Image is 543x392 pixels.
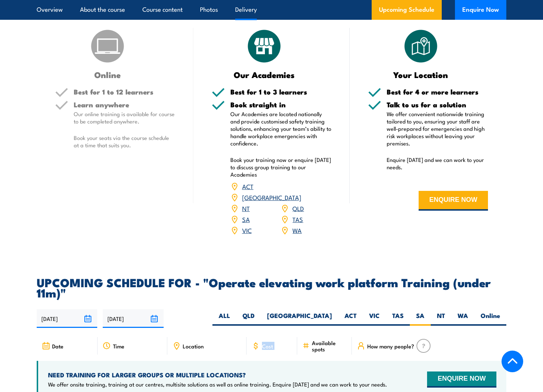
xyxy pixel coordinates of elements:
[230,156,332,178] p: Book your training now or enquire [DATE] to discuss group training to our Academies
[74,88,175,95] h5: Best for 1 to 12 learners
[236,311,261,326] label: QLD
[338,311,363,326] label: ACT
[230,88,332,95] h5: Best for 1 to 3 learners
[103,309,163,328] input: To date
[387,110,488,147] p: We offer convenient nationwide training tailored to you, ensuring your staff are well-prepared fo...
[52,343,63,349] span: Date
[262,343,273,349] span: Cost
[48,381,387,388] p: We offer onsite training, training at our centres, multisite solutions as well as online training...
[242,215,250,223] a: SA
[387,156,488,171] p: Enquire [DATE] and we can work to your needs.
[427,371,496,388] button: ENQUIRE NOW
[242,182,254,191] a: ACT
[386,311,410,326] label: TAS
[55,70,160,79] h3: Online
[37,309,97,328] input: From date
[183,343,204,349] span: Location
[410,311,431,326] label: SA
[261,311,338,326] label: [GEOGRAPHIC_DATA]
[363,311,386,326] label: VIC
[113,343,124,349] span: Time
[292,226,302,234] a: WA
[74,110,175,125] p: Our online training is available for course to be completed anywhere.
[419,191,488,211] button: ENQUIRE NOW
[474,311,506,326] label: Online
[74,134,175,149] p: Book your seats via the course schedule at a time that suits you.
[292,215,303,223] a: TAS
[48,371,387,379] h4: NEED TRAINING FOR LARGER GROUPS OR MULTIPLE LOCATIONS?
[451,311,474,326] label: WA
[242,193,301,201] a: [GEOGRAPHIC_DATA]
[212,311,236,326] label: ALL
[312,340,347,352] span: Available spots
[230,101,332,108] h5: Book straight in
[387,88,488,95] h5: Best for 4 or more learners
[431,311,451,326] label: NT
[230,110,332,147] p: Our Academies are located nationally and provide customised safety training solutions, enhancing ...
[37,277,506,297] h2: UPCOMING SCHEDULE FOR - "Operate elevating work platform Training (under 11m)"
[387,101,488,108] h5: Talk to us for a solution
[242,226,252,234] a: VIC
[242,204,250,212] a: NT
[368,70,473,79] h3: Your Location
[292,204,304,212] a: QLD
[212,70,317,79] h3: Our Academies
[367,343,414,349] span: How many people?
[74,101,175,108] h5: Learn anywhere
